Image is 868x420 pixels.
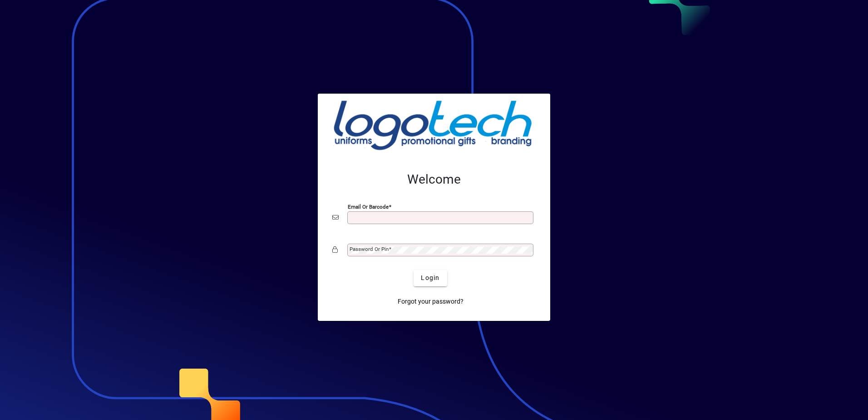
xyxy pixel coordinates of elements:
[398,297,464,306] span: Forgot your password?
[394,294,467,310] a: Forgot your password?
[414,270,447,286] button: Login
[348,203,389,210] mat-label: Email or Barcode
[332,172,536,187] h2: Welcome
[350,246,389,252] mat-label: Password or Pin
[421,273,439,283] span: Login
